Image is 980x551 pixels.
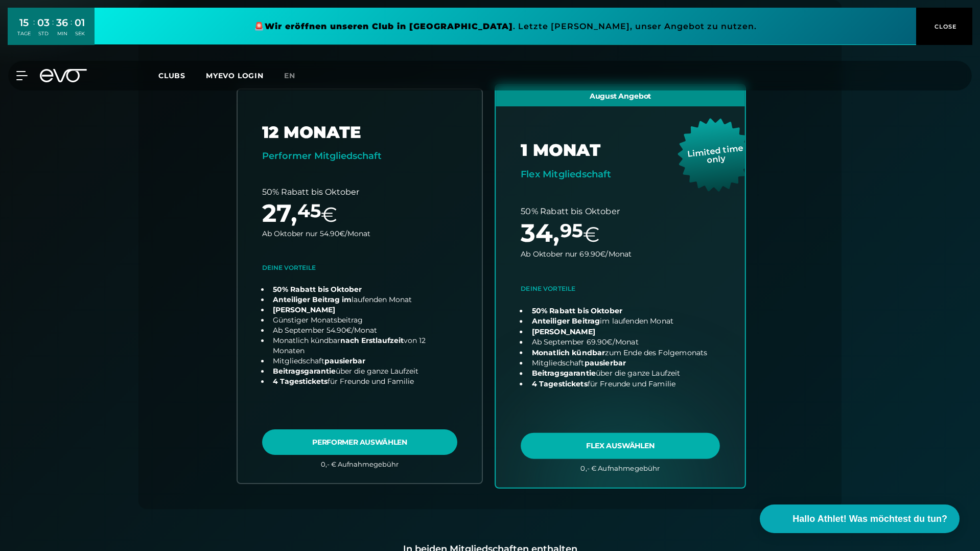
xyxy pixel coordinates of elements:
div: : [52,16,54,43]
div: STD [37,30,50,37]
div: : [33,16,35,43]
div: SEK [75,30,85,37]
div: TAGE [17,30,31,37]
div: : [71,16,72,43]
a: choose plan [496,85,745,487]
div: 36 [56,15,68,30]
a: en [284,70,308,82]
span: Clubs [158,71,185,80]
div: MIN [56,30,68,37]
div: 01 [75,15,85,30]
span: CLOSE [932,22,957,31]
span: Hallo Athlet! Was möchtest du tun? [792,512,947,526]
div: 03 [37,15,50,30]
a: Clubs [158,71,206,80]
a: MYEVO LOGIN [206,71,264,80]
button: CLOSE [916,8,972,45]
div: 15 [17,15,31,30]
a: choose plan [238,89,482,484]
button: Hallo Athlet! Was möchtest du tun? [760,504,960,533]
span: en [284,71,295,80]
